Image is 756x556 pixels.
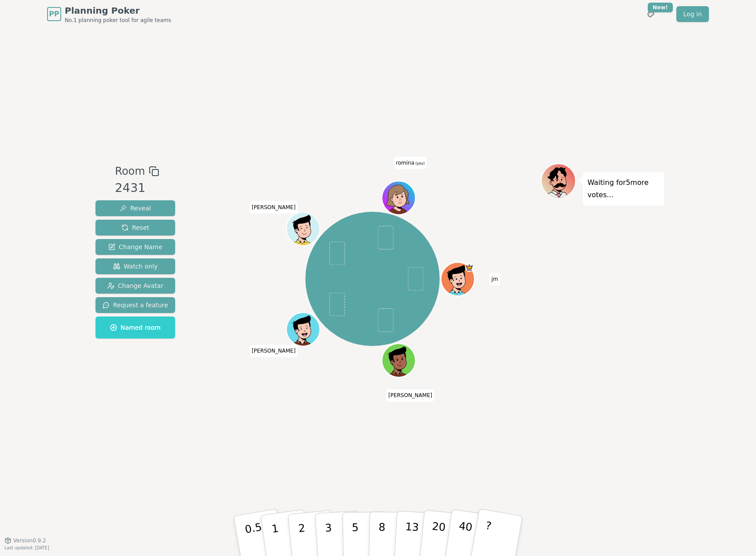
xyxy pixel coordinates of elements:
span: Reveal [120,204,151,213]
span: (you) [415,162,425,166]
button: Change Avatar [95,278,175,294]
span: Room [115,163,145,179]
button: Named room [95,317,175,339]
button: Watch only [95,258,175,274]
button: Reveal [95,200,175,216]
span: Last updated: [DATE] [4,545,49,550]
a: Log in [676,6,709,22]
span: Request a feature [103,301,168,309]
p: Waiting for 5 more votes... [587,177,660,201]
span: Planning Poker [65,4,171,17]
button: Request a feature [95,297,175,313]
button: Reset [95,220,175,236]
span: Change Name [108,243,162,251]
span: Click to change your name [489,273,500,285]
button: Change Name [95,239,175,255]
span: Click to change your name [386,389,434,401]
span: No.1 planning poker tool for agile teams [65,17,171,24]
div: 2431 [115,179,159,197]
span: Named room [110,323,161,332]
div: New! [648,3,673,12]
button: New! [643,6,659,22]
span: Watch only [113,262,158,271]
span: Click to change your name [250,201,298,214]
button: Version0.9.2 [4,537,46,544]
span: PP [49,9,59,19]
span: Click to change your name [394,157,427,169]
span: Version 0.9.2 [13,537,46,544]
button: Click to change your avatar [383,182,415,214]
span: Click to change your name [250,345,298,357]
span: Change Avatar [107,281,164,290]
a: PPPlanning PokerNo.1 planning poker tool for agile teams [47,4,171,24]
span: jm is the host [465,263,473,272]
span: Reset [121,223,149,232]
